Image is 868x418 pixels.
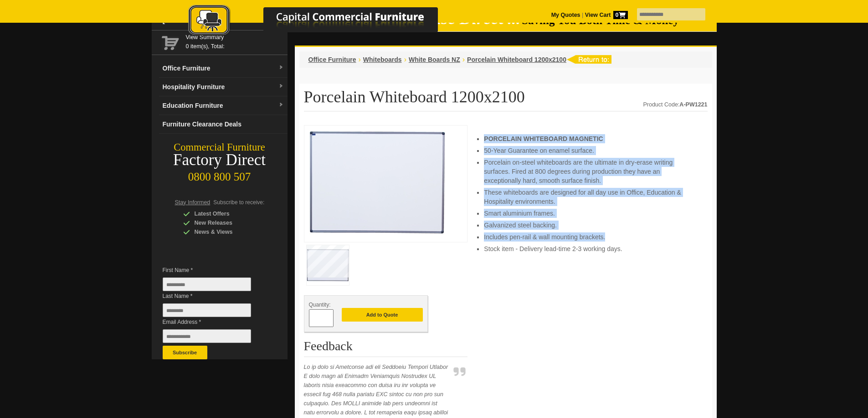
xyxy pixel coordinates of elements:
[342,308,423,322] button: Add to Quote
[484,188,698,206] li: These whiteboards are designed for all day use in Office, Education & Hospitality environments.
[163,329,251,343] input: Email Address *
[163,303,251,317] input: Last Name *
[163,266,265,275] span: First Name *
[159,115,288,134] a: Furniture Clearance Deals
[404,55,406,64] li: ›
[183,218,270,227] div: New Releases
[159,78,288,96] a: Hospitality Furnituredropdown
[159,96,288,115] a: Education Furnituredropdown
[484,146,698,155] li: 50-Year Guarantee on enamel surface.
[213,199,264,206] span: Subscribe to receive:
[304,339,468,357] h2: Feedback
[643,100,707,109] div: Product Code:
[363,56,402,63] a: Whiteboards
[163,292,265,301] span: Last Name *
[163,5,482,38] img: Capital Commercial Furniture Logo
[175,199,211,206] span: Stay Informed
[566,55,611,64] img: return to
[278,65,284,71] img: dropdown
[152,141,288,154] div: Commercial Furniture
[679,101,707,108] strong: A-PW1221
[484,209,698,218] li: Smart aluminium frames.
[359,55,361,64] li: ›
[278,102,284,108] img: dropdown
[309,302,331,308] span: Quantity:
[484,221,698,230] li: Galvanized steel backing.
[551,12,580,18] a: My Quotes
[462,55,465,64] li: ›
[163,277,251,291] input: First Name *
[183,227,270,237] div: News & Views
[152,154,288,166] div: Factory Direct
[308,56,356,63] a: Office Furniture
[585,12,628,18] strong: View Cart
[484,135,603,142] strong: PORCELAIN WHITEBOARD MAGNETIC
[159,59,288,78] a: Office Furnituredropdown
[163,5,482,40] a: Capital Commercial Furniture Logo
[278,84,284,89] img: dropdown
[163,317,265,327] span: Email Address *
[583,12,627,18] a: View Cart0
[467,56,566,63] a: Porcelain Whiteboard 1200x2100
[183,209,270,218] div: Latest Offers
[613,11,628,19] span: 0
[309,130,446,235] img: Porcelain Whiteboard 1200x2100
[484,158,698,185] li: Porcelain on-steel whiteboards are the ultimate in dry-erase writing surfaces. Fired at 800 degre...
[304,88,708,111] h1: Porcelain Whiteboard 1200x2100
[409,56,460,63] a: White Boards NZ
[484,232,698,242] li: Includes pen-rail & wall mounting brackets.
[163,346,207,359] button: Subscribe
[484,244,698,253] li: Stock item - Delivery lead-time 2-3 working days.
[152,166,288,183] div: 0800 800 507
